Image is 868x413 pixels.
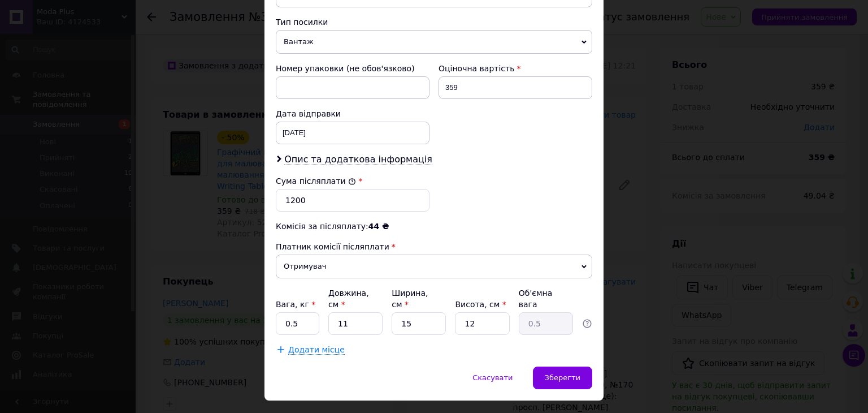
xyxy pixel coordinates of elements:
[519,287,573,310] div: Об'ємна вага
[472,373,513,382] span: Скасувати
[276,63,429,74] div: Номер упаковки (не обов'язково)
[328,289,369,309] label: Довжина, см
[276,108,429,119] div: Дата відправки
[455,300,506,309] label: Висота, см
[288,345,345,355] span: Додати місце
[276,221,592,232] div: Комісія за післяплату:
[368,222,389,231] span: 44 ₴
[276,18,328,27] span: Тип посилки
[392,289,428,309] label: Ширина, см
[545,373,580,382] span: Зберегти
[439,63,592,74] div: Оціночна вартість
[276,255,592,278] span: Отримувач
[276,242,389,251] span: Платник комісії післяплати
[276,177,356,186] label: Сума післяплати
[284,154,432,165] span: Опис та додаткова інформація
[276,300,315,309] label: Вага, кг
[276,30,592,54] span: Вантаж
